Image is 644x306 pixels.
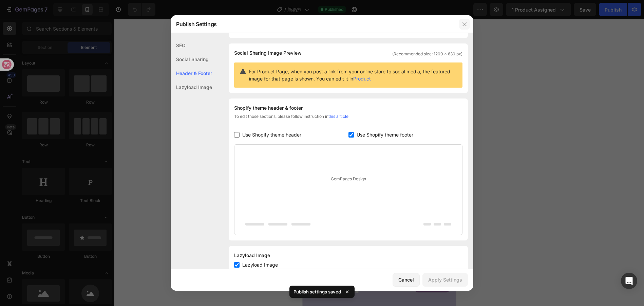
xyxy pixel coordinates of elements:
[234,145,462,213] div: GemPages Design
[32,270,99,276] p: Lorem ipsum
[171,15,456,33] div: Publish Settings
[242,131,301,139] span: Use Shopify theme header
[398,276,414,283] div: Cancel
[353,76,371,82] a: Product
[234,251,462,259] div: Lazyload Image
[392,51,462,57] span: (Recommended size: 1200 x 630 px)
[422,273,468,287] button: Apply Settings
[30,18,124,25] span: 50% OFF SALE ENDS MIDNIGHT
[122,262,138,271] p: Go Buy
[428,276,462,283] div: Apply Settings
[621,273,637,289] div: Open Intercom Messenger
[47,3,76,10] span: Mobile ( 453 px)
[111,259,149,273] a: Go Buy
[57,32,97,46] img: gempages_514502434173748208-84bcc122-84d4-44a8-ab78-13508241b1fb.png
[171,52,212,66] div: Social Sharing
[357,131,413,139] span: Use Shopify theme footer
[234,113,462,125] div: To edit those sections, please follow instruction in
[171,38,212,52] div: SEO
[393,273,420,287] button: Cancel
[31,259,100,268] h1: [MEDICAL_DATA] 300mg Extract - Liver Detox & Repair Support
[234,49,302,57] span: Social Sharing Image Preview
[171,66,212,80] div: Header & Footer
[293,288,341,295] p: Publish settings saved
[249,68,457,82] span: For Product Page, when you post a link from your online store to social media, the featured image...
[171,80,212,94] div: Lazyload Image
[242,261,278,269] span: Lazyload Image
[63,247,99,252] div: Drop element here
[234,104,462,112] div: Shopify theme header & footer
[328,114,348,119] a: this article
